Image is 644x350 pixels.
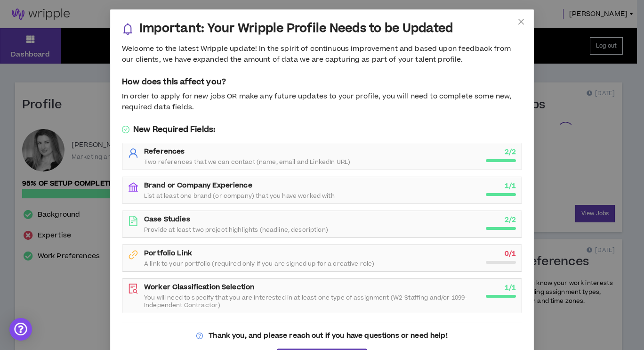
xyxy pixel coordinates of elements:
[144,282,254,292] strong: Worker Classification Selection
[122,23,134,35] span: bell
[128,216,138,226] span: file-text
[505,283,516,293] strong: 1 / 1
[144,158,350,166] span: Two references that we can contact (name, email and LinkedIn URL)
[128,148,138,158] span: user
[144,192,335,200] span: List at least one brand (or company) that you have worked with
[505,181,516,191] strong: 1 / 1
[122,126,129,133] span: check-circle
[128,182,138,192] span: bank
[517,18,525,25] span: close
[144,180,252,190] strong: Brand or Company Experience
[505,215,516,225] strong: 2 / 2
[122,76,522,88] h5: How does this affect you?
[144,294,480,309] span: You will need to specify that you are interested in at least one type of assignment (W2-Staffing ...
[144,260,374,268] span: A link to your portfolio (required only If you are signed up for a creative role)
[144,248,192,258] strong: Portfolio Link
[209,331,447,341] strong: Thank you, and please reach out if you have questions or need help!
[122,44,522,65] div: Welcome to the latest Wripple update! In the spirit of continuous improvement and based upon feed...
[122,91,522,113] div: In order to apply for new jobs OR make any future updates to your profile, you will need to compl...
[128,250,138,260] span: link
[9,318,32,341] div: Open Intercom Messenger
[508,9,534,35] button: Close
[144,147,185,156] strong: References
[122,124,522,135] h5: New Required Fields:
[139,21,453,36] h3: Important: Your Wripple Profile Needs to be Updated
[196,333,203,339] span: question-circle
[505,249,516,259] strong: 0 / 1
[128,284,138,294] span: file-search
[505,147,516,157] strong: 2 / 2
[144,214,190,224] strong: Case Studies
[144,226,328,234] span: Provide at least two project highlights (headline, description)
